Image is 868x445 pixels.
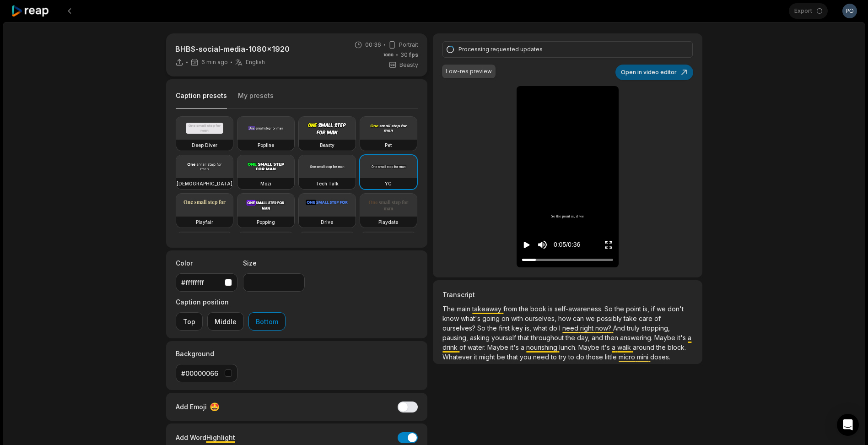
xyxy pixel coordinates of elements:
[399,61,418,69] span: Beasty
[501,315,511,322] span: on
[601,343,612,351] span: it's
[573,315,586,322] span: can
[201,59,228,66] span: 6 min ago
[442,305,457,313] span: The
[176,297,286,307] label: Caption position
[470,334,491,342] span: asking
[457,305,472,313] span: main
[605,353,619,361] span: little
[562,213,571,219] span: point
[175,43,290,54] p: BHBS-social-media-1080x1920
[558,315,573,322] span: how
[257,218,275,226] h3: Popping
[510,343,521,351] span: it's
[548,305,555,313] span: is
[442,334,470,342] span: pausing,
[385,141,392,149] h3: Pet
[210,401,220,413] span: 🤩
[365,41,381,49] span: 00:36
[207,312,244,331] button: Middle
[446,67,492,76] div: Low-res preview
[316,180,339,187] h3: Tech Talk
[577,334,592,342] span: day,
[442,290,692,299] h3: Transcript
[196,218,213,226] h3: Playfair
[617,343,633,351] span: walk
[176,349,237,358] label: Background
[626,305,643,313] span: point
[442,343,459,351] span: drink
[604,305,615,313] span: So
[176,431,235,444] div: Add Word
[518,334,531,342] span: that
[549,324,559,332] span: do
[400,51,418,59] span: 30
[668,343,686,351] span: block.
[530,305,548,313] span: book
[176,364,237,382] button: #00000066
[468,343,487,351] span: water.
[525,324,533,332] span: is,
[459,343,468,351] span: of
[479,353,497,361] span: might
[562,324,580,332] span: need
[554,240,580,250] div: 0:05 / 0:36
[248,312,286,331] button: Bottom
[537,239,548,250] button: Mute sound
[551,213,555,219] span: So
[627,324,642,332] span: truly
[566,334,577,342] span: the
[657,305,668,313] span: we
[576,353,586,361] span: do
[559,343,578,351] span: lunch.
[409,51,418,58] span: fps
[176,91,227,109] button: Caption presets
[522,236,531,253] button: Play video
[624,315,639,322] span: take
[442,315,461,322] span: know
[474,353,479,361] span: it
[320,141,334,149] h3: Beasty
[586,315,597,322] span: we
[321,218,333,226] h3: Drive
[176,312,203,331] button: Top
[654,315,661,322] span: of
[586,353,605,361] span: those
[615,305,626,313] span: the
[580,324,595,332] span: right
[595,324,613,332] span: now?
[556,213,561,219] span: the
[604,236,613,253] button: Enter Fullscreen
[176,402,207,412] span: Add Emoji
[619,353,637,361] span: micro
[177,180,232,187] h3: [DEMOGRAPHIC_DATA]
[472,305,503,313] span: takeaway
[477,324,487,332] span: So
[555,305,604,313] span: self-awareness.
[654,334,677,342] span: Maybe
[482,315,501,322] span: going
[668,305,684,313] span: don't
[677,334,688,342] span: it's
[597,315,624,322] span: possibly
[620,334,654,342] span: answering.
[612,343,617,351] span: a
[615,65,693,80] button: Open in video editor
[651,305,657,313] span: if
[512,324,525,332] span: key
[499,324,512,332] span: first
[243,258,305,268] label: Size
[837,414,859,436] div: Open Intercom Messenger
[442,324,477,332] span: ourselves?
[533,324,549,332] span: what
[487,324,499,332] span: the
[639,315,654,322] span: care
[576,213,578,219] span: if
[511,315,525,322] span: with
[181,369,221,378] div: #00000066
[176,258,237,268] label: Color
[568,353,576,361] span: to
[559,324,562,332] span: I
[642,324,670,332] span: stopping,
[399,41,418,49] span: Portrait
